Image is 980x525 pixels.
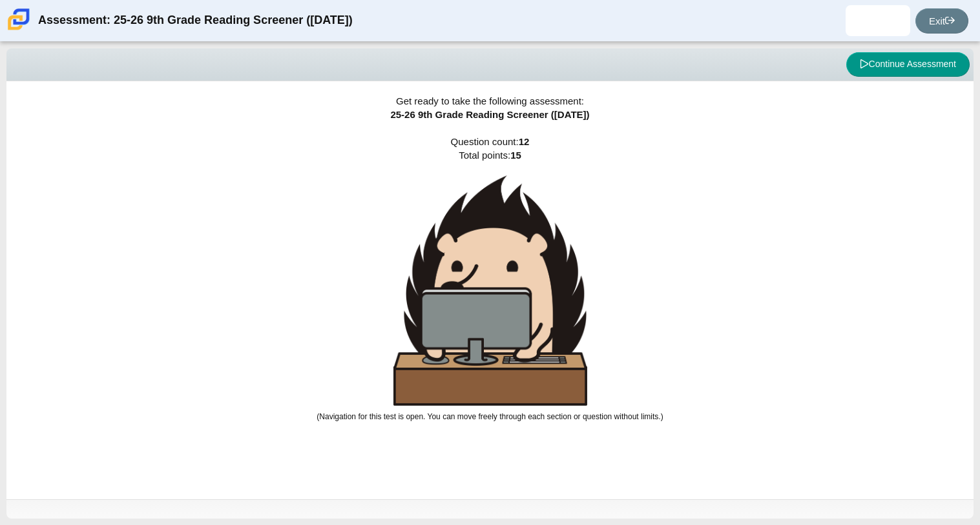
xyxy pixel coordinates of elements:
[5,6,32,33] img: Carmen School of Science & Technology
[915,8,968,34] a: Exit
[393,175,587,406] img: hedgehog-behind-computer-large.png
[846,52,970,77] button: Continue Assessment
[396,95,584,106] span: Get ready to take the following assessment:
[510,150,521,161] b: 15
[38,5,353,36] div: Assessment: 25-26 9th Grade Reading Screener ([DATE])
[317,412,663,421] small: (Navigation for this test is open. You can move freely through each section or question without l...
[317,136,663,421] span: Question count: Total points:
[5,24,32,35] a: Carmen School of Science & Technology
[390,109,589,120] span: 25-26 9th Grade Reading Screener ([DATE])
[868,10,888,31] img: zukira.jones.hPSaYa
[519,136,530,147] b: 12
